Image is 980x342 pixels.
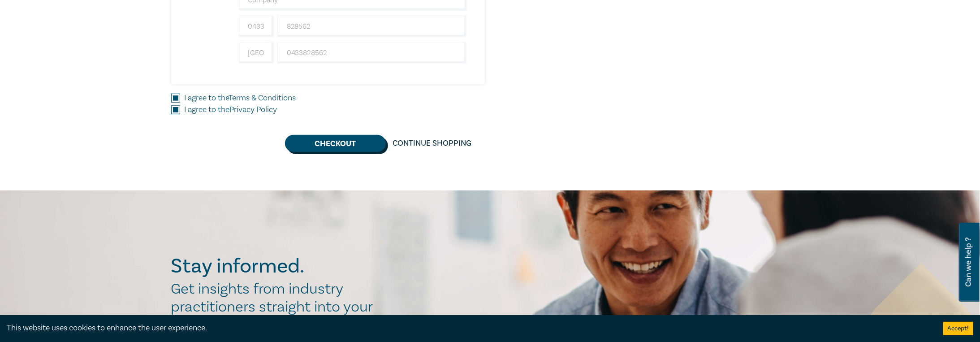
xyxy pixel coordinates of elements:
input: +61 [239,42,274,64]
label: I agree to the [185,104,277,116]
a: Continue Shopping [386,135,479,152]
h2: Get insights from industry practitioners straight into your inbox. [171,280,383,334]
button: Accept cookies [943,322,973,335]
input: Mobile* [277,16,467,37]
label: I agree to the [185,92,296,104]
input: Phone [277,42,467,64]
a: Terms & Conditions [229,93,296,103]
h2: Stay informed. [171,255,383,278]
button: Checkout [285,135,386,152]
div: This website uses cookies to enhance the user experience. [7,322,930,334]
input: +61 [239,16,274,37]
span: Can we help ? [964,228,973,296]
a: Privacy Policy [230,104,277,115]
